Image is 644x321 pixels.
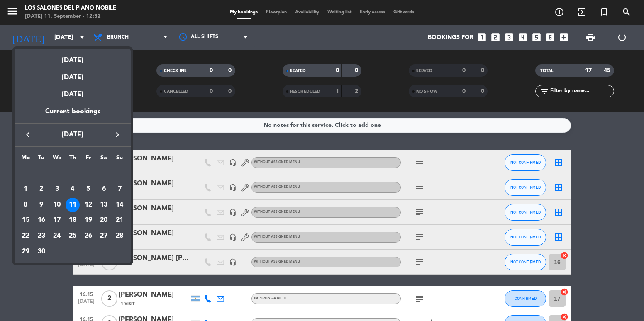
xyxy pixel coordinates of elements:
[18,212,34,228] td: September 15, 2025
[34,181,49,197] td: September 2, 2025
[97,198,111,212] div: 13
[66,213,80,227] div: 18
[49,181,65,197] td: September 3, 2025
[65,212,80,228] td: September 18, 2025
[19,198,33,212] div: 8
[34,229,49,243] div: 23
[34,228,49,244] td: September 23, 2025
[66,229,80,243] div: 25
[112,197,127,213] td: September 14, 2025
[34,197,49,213] td: September 9, 2025
[112,130,122,140] i: keyboard_arrow_right
[65,197,80,213] td: September 11, 2025
[96,197,112,213] td: September 13, 2025
[18,181,34,197] td: September 1, 2025
[112,228,127,244] td: September 28, 2025
[112,229,127,243] div: 28
[66,198,80,212] div: 11
[19,182,33,196] div: 1
[112,153,127,166] th: Sunday
[15,83,131,106] div: [DATE]
[112,213,127,227] div: 21
[81,182,95,196] div: 5
[81,229,95,243] div: 26
[34,244,49,260] td: September 30, 2025
[97,213,111,227] div: 20
[18,197,34,213] td: September 8, 2025
[49,153,65,166] th: Wednesday
[112,182,127,196] div: 7
[80,212,96,228] td: September 19, 2025
[18,244,34,260] td: September 29, 2025
[18,153,34,166] th: Monday
[15,49,131,66] div: [DATE]
[81,198,95,212] div: 12
[110,129,125,140] button: keyboard_arrow_right
[50,229,64,243] div: 24
[66,182,80,196] div: 4
[34,198,49,212] div: 9
[49,212,65,228] td: September 17, 2025
[19,245,33,259] div: 29
[19,213,33,227] div: 15
[18,165,127,181] td: SEP
[81,213,95,227] div: 19
[50,182,64,196] div: 3
[65,228,80,244] td: September 25, 2025
[112,181,127,197] td: September 7, 2025
[96,212,112,228] td: September 20, 2025
[80,197,96,213] td: September 12, 2025
[35,129,110,140] span: [DATE]
[49,197,65,213] td: September 10, 2025
[80,181,96,197] td: September 5, 2025
[34,213,49,227] div: 16
[15,106,131,123] div: Current bookings
[80,153,96,166] th: Friday
[23,130,33,140] i: keyboard_arrow_left
[20,129,35,140] button: keyboard_arrow_left
[97,229,111,243] div: 27
[50,198,64,212] div: 10
[80,228,96,244] td: September 26, 2025
[34,182,49,196] div: 2
[34,245,49,259] div: 30
[112,198,127,212] div: 14
[65,181,80,197] td: September 4, 2025
[49,228,65,244] td: September 24, 2025
[34,212,49,228] td: September 16, 2025
[112,212,127,228] td: September 21, 2025
[34,153,49,166] th: Tuesday
[50,213,64,227] div: 17
[97,182,111,196] div: 6
[96,228,112,244] td: September 27, 2025
[65,153,80,166] th: Thursday
[15,66,131,83] div: [DATE]
[96,153,112,166] th: Saturday
[96,181,112,197] td: September 6, 2025
[18,228,34,244] td: September 22, 2025
[19,229,33,243] div: 22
